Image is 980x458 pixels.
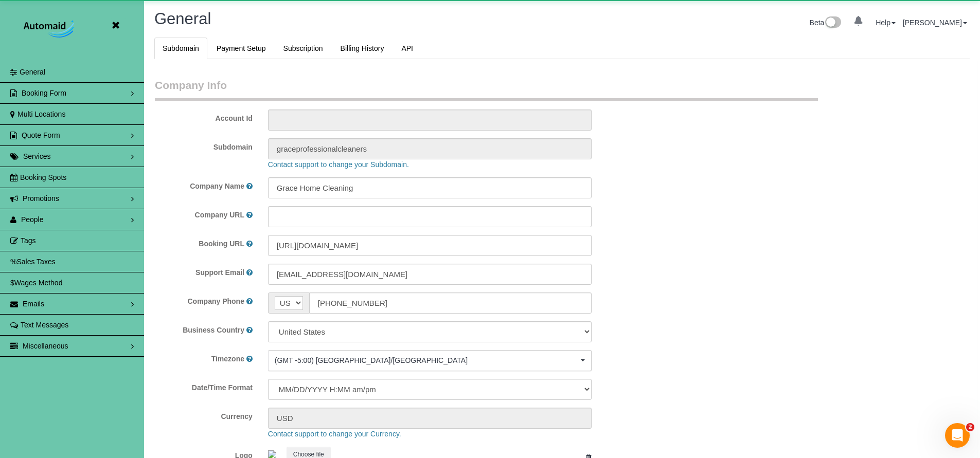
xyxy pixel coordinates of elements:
a: API [393,38,421,59]
label: Company Phone [188,296,244,306]
span: Multi Locations [17,110,65,118]
label: Timezone [211,354,244,364]
button: (GMT -5:00) [GEOGRAPHIC_DATA]/[GEOGRAPHIC_DATA] [268,350,592,371]
span: People [21,215,44,224]
span: Wages Method [14,279,63,287]
input: Phone [309,292,592,314]
label: Account Id [147,109,260,123]
span: Services [23,152,51,160]
span: Promotions [23,194,59,203]
a: Help [876,19,896,27]
legend: Company Info [155,78,818,101]
img: Automaid Logo [18,18,82,41]
span: Booking Spots [20,173,66,181]
span: General [154,10,211,28]
label: Company URL [195,210,244,220]
a: Beta [810,19,842,27]
iframe: Intercom live chat [945,423,970,448]
span: Quote Form [22,131,60,139]
a: Subdomain [154,38,207,59]
span: Emails [23,300,44,308]
label: Currency [147,408,260,422]
label: Booking URL [199,239,244,249]
label: Date/Time Format [147,379,260,393]
span: (GMT -5:00) [GEOGRAPHIC_DATA]/[GEOGRAPHIC_DATA] [275,355,579,365]
div: Contact support to change your Subdomain. [260,159,939,170]
span: Sales Taxes [16,258,55,266]
a: Subscription [275,38,331,59]
div: Contact support to change your Currency. [260,429,939,439]
label: Support Email [195,267,244,278]
span: Text Messages [21,321,68,329]
span: Miscellaneous [23,342,68,350]
a: Billing History [332,38,393,59]
img: New interface [824,16,841,30]
span: Tags [21,236,36,245]
a: Payment Setup [208,38,274,59]
ol: Choose Timezone [268,350,592,371]
label: Subdomain [147,138,260,152]
span: General [20,68,45,76]
label: Company Name [190,181,244,191]
span: Booking Form [22,89,66,97]
a: [PERSON_NAME] [903,19,967,27]
span: 2 [966,423,974,431]
label: Business Country [183,325,244,335]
